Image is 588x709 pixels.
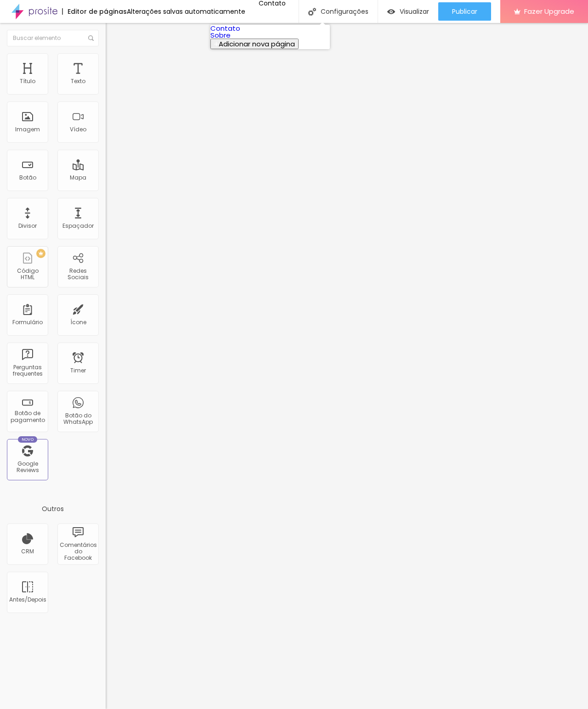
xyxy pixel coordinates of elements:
[9,461,45,474] div: Google Reviews
[60,542,96,562] div: Comentários do Facebook
[438,2,491,21] button: Publicar
[18,436,38,443] div: Novo
[70,174,86,181] div: Mapa
[452,8,477,15] span: Publicar
[70,319,86,326] div: Ícone
[219,39,295,49] span: Adicionar nova página
[88,35,94,41] img: Icone
[9,364,45,377] div: Perguntas frequentes
[524,7,574,15] span: Fazer Upgrade
[20,78,35,84] div: Título
[19,174,36,181] div: Botão
[9,410,45,423] div: Botão de pagamento
[70,126,86,133] div: Vídeo
[400,8,429,15] span: Visualizar
[127,8,245,15] div: Alterações salvas automaticamente
[210,30,231,40] a: Sobre
[210,39,299,49] button: Adicionar nova página
[15,126,40,133] div: Imagem
[9,596,45,603] div: Antes/Depois
[70,367,86,374] div: Timer
[62,8,127,15] div: Editor de páginas
[60,412,96,426] div: Botão do WhatsApp
[12,319,43,326] div: Formulário
[7,30,99,46] input: Buscar elemento
[71,78,85,84] div: Texto
[378,2,438,21] button: Visualizar
[60,268,96,281] div: Redes Sociais
[62,223,94,229] div: Espaçador
[308,8,316,16] img: Icone
[21,548,34,555] div: CRM
[387,8,395,16] img: view-1.svg
[9,268,45,281] div: Código HTML
[18,223,37,229] div: Divisor
[210,23,240,33] a: Contato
